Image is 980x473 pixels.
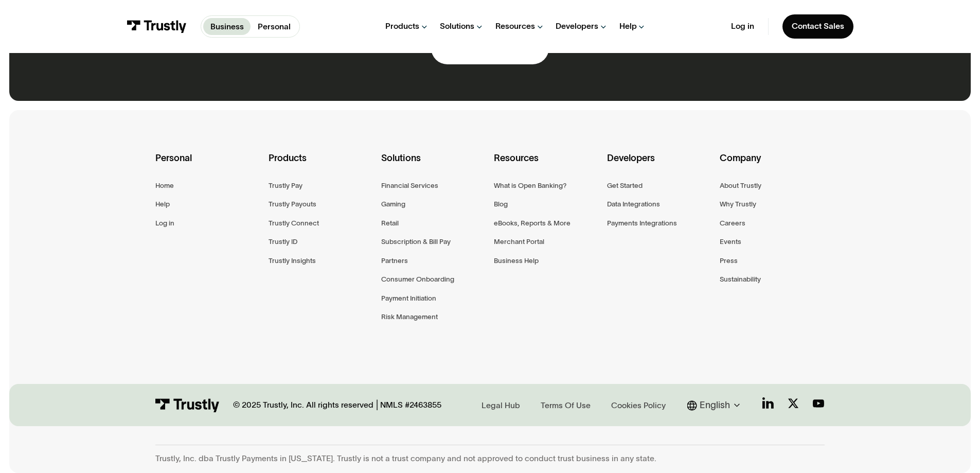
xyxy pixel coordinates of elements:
p: Personal [258,21,291,33]
div: Solutions [440,21,474,31]
a: Trustly Payouts [269,198,316,210]
a: Why Trustly [720,198,756,210]
div: | [376,398,378,412]
a: Blog [494,198,508,210]
a: Trustly ID [269,236,297,248]
a: Business Help [494,255,539,267]
a: Trustly Pay [269,180,302,191]
div: Solutions [381,151,486,180]
a: Home [155,180,174,191]
a: Events [720,236,741,248]
a: Subscription & Bill Pay [381,236,451,248]
div: Company [720,151,824,180]
div: © 2025 Trustly, Inc. All rights reserved [233,400,373,410]
a: Log in [731,21,754,31]
a: Contact Sales [782,14,853,39]
div: Help [619,21,637,31]
div: Personal [155,151,260,180]
div: English [700,398,730,412]
a: What is Open Banking? [494,180,566,191]
div: Developers [607,151,711,180]
div: Cookies Policy [611,400,666,411]
a: Risk Management [381,311,438,323]
a: eBooks, Reports & More [494,217,571,229]
div: English [687,398,744,412]
div: Legal Hub [482,400,520,411]
a: Partners [381,255,408,267]
a: Help [155,198,170,210]
div: Trustly, Inc. dba Trustly Payments in [US_STATE]. Trustly is not a trust company and not approved... [155,453,824,464]
a: Sustainability [720,273,761,285]
div: NMLS #2463855 [380,400,441,410]
a: Retail [381,217,399,229]
a: Trustly Connect [269,217,319,229]
a: Careers [720,217,745,229]
img: Trustly Logo [127,20,187,33]
div: Contact Sales [792,21,844,31]
div: Terms Of Use [541,400,591,411]
a: Personal [251,18,297,35]
img: Trustly Logo [155,398,219,412]
a: Press [720,255,738,267]
a: Gaming [381,198,405,210]
a: Log in [155,217,174,229]
a: Data Integrations [607,198,660,210]
a: Trustly Insights [269,255,316,267]
a: Terms Of Use [537,398,594,412]
a: Consumer Onboarding [381,273,454,285]
div: Products [269,151,373,180]
div: Products [385,21,419,31]
a: Legal Hub [478,398,523,412]
a: Get Started [607,180,643,191]
div: Developers [556,21,598,31]
p: Business [210,21,244,33]
a: Payments Integrations [607,217,677,229]
div: Resources [494,151,598,180]
a: Cookies Policy [608,398,669,412]
a: Financial Services [381,180,438,191]
a: Business [203,18,251,35]
div: Resources [495,21,535,31]
a: Merchant Portal [494,236,544,248]
a: About Trustly [720,180,761,191]
a: Payment Initiation [381,292,436,304]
